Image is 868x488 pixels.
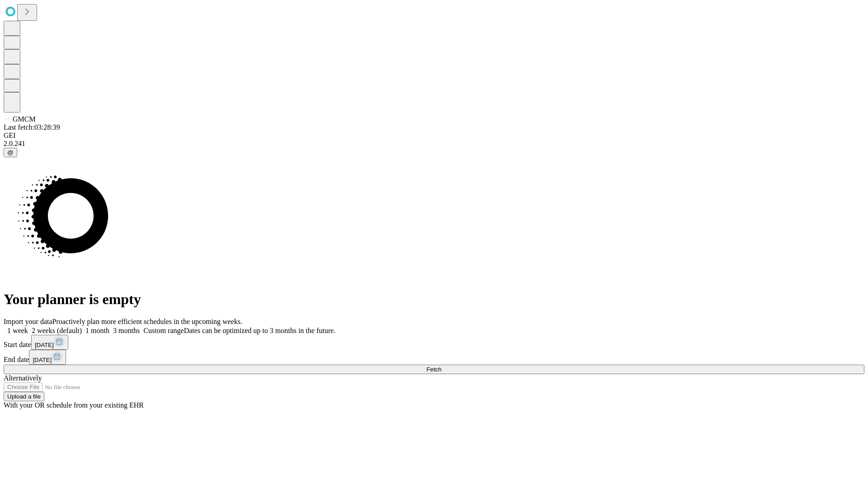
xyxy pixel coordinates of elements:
[7,149,14,156] span: @
[4,374,42,382] span: Alternatively
[7,327,28,334] span: 1 week
[4,140,864,148] div: 2.0.241
[35,342,54,348] span: [DATE]
[33,357,52,363] span: [DATE]
[4,365,864,374] button: Fetch
[143,327,184,334] span: Custom range
[426,366,441,373] span: Fetch
[4,123,60,131] span: Last fetch: 03:28:39
[113,327,140,334] span: 3 months
[4,131,864,140] div: GEI
[85,327,109,334] span: 1 month
[4,401,144,409] span: With your OR schedule from your existing EHR
[52,318,242,325] span: Proactively plan more efficient schedules in the upcoming weeks.
[184,327,335,334] span: Dates can be optimized up to 3 months in the future.
[31,335,68,350] button: [DATE]
[4,291,864,308] h1: Your planner is empty
[4,335,864,350] div: Start date
[13,115,36,123] span: GMCM
[4,350,864,365] div: End date
[4,392,44,401] button: Upload a file
[4,318,52,325] span: Import your data
[4,148,17,157] button: @
[32,327,82,334] span: 2 weeks (default)
[29,350,66,365] button: [DATE]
